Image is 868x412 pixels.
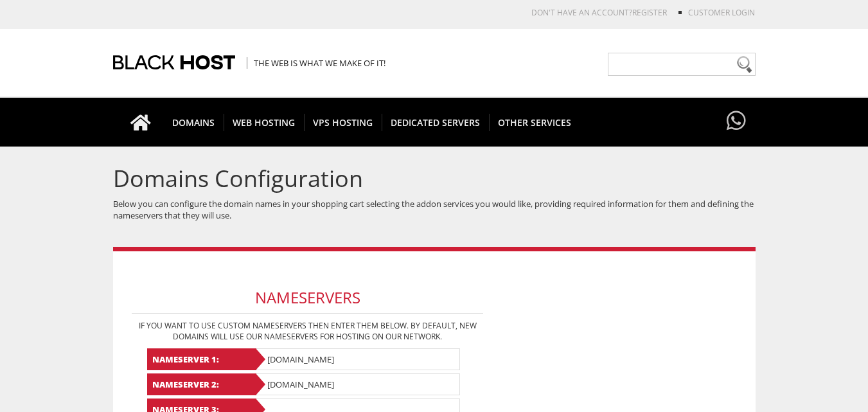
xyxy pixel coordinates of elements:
a: VPS HOSTING [304,98,382,147]
a: OTHER SERVICES [489,98,580,147]
a: DEDICATED SERVERS [382,98,490,147]
span: The Web is what we make of it! [247,57,385,69]
a: WEB HOSTING [224,98,305,147]
a: Go to homepage [118,98,164,147]
span: OTHER SERVICES [489,114,580,131]
h3: Nameservers [132,283,483,313]
a: REGISTER [632,7,667,18]
b: Nameserver 1: [147,348,256,370]
b: Nameserver 2: [147,373,256,395]
input: Need help? [608,53,756,76]
span: DOMAINS [163,114,224,131]
p: If you want to use custom nameservers then enter them below. By default, new domains will use our... [132,320,483,342]
p: Below you can configure the domain names in your shopping cart selecting the addon services you w... [113,198,756,221]
a: Customer Login [688,7,755,18]
a: DOMAINS [163,98,224,147]
span: WEB HOSTING [224,114,305,131]
h1: Domains Configuration [113,166,756,192]
span: DEDICATED SERVERS [382,114,490,131]
li: Don't have an account? [512,7,667,18]
a: Have questions? [723,98,749,145]
span: VPS HOSTING [304,114,382,131]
